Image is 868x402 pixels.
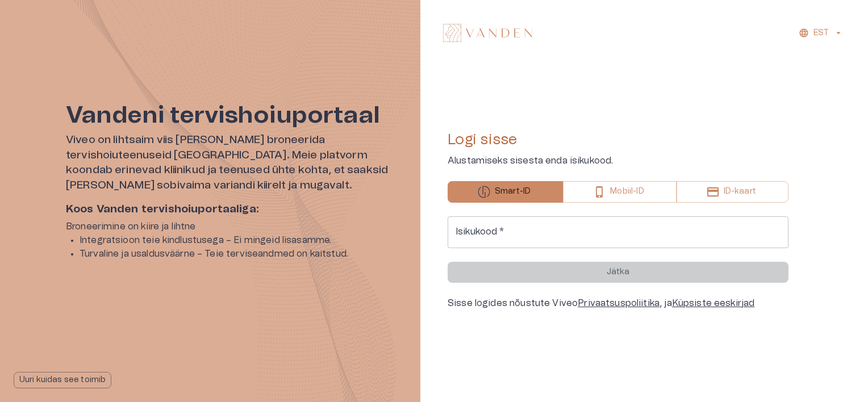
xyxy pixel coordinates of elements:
h4: Logi sisse [448,131,788,149]
p: ID-kaart [724,186,756,198]
a: Privaatsuspoliitika [578,299,660,308]
div: Sisse logides nõustute Viveo , ja [448,296,788,310]
button: ID-kaart [677,181,788,203]
button: Smart-ID [448,181,563,203]
p: Mobiil-ID [610,186,644,198]
p: Uuri kuidas see toimib [19,374,106,386]
img: Vanden logo [443,24,532,42]
p: Alustamiseks sisesta enda isikukood. [448,154,788,167]
p: EST [813,27,829,39]
p: Smart-ID [495,186,531,198]
button: Uuri kuidas see toimib [14,372,111,388]
button: EST [797,25,845,41]
a: Küpsiste eeskirjad [672,299,755,308]
button: Mobiil-ID [563,181,676,203]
